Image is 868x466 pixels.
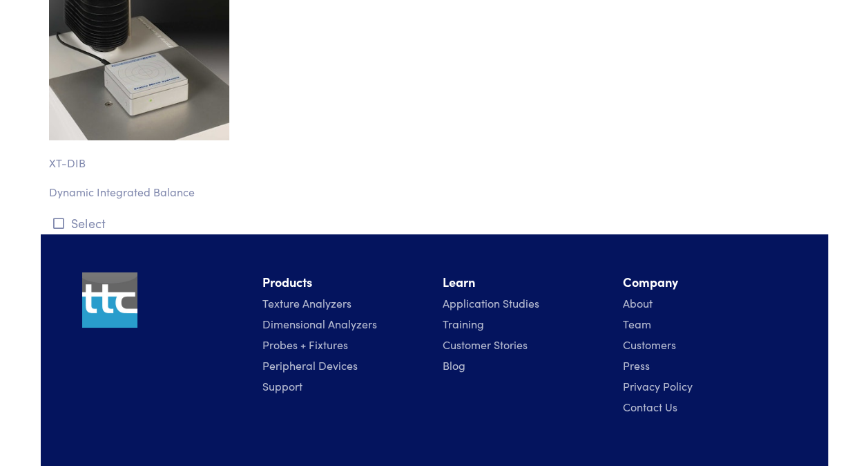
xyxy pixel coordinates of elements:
a: About [623,295,653,310]
li: Learn [443,272,606,292]
img: ttc_logo_1x1_v1.0.png [82,272,137,328]
a: Customer Stories [443,337,528,352]
a: Press [623,357,650,373]
a: Blog [443,357,465,373]
a: Contact Us [623,399,677,414]
a: Probes + Fixtures [262,337,348,352]
a: Peripheral Devices [262,357,358,373]
a: Texture Analyzers [262,295,351,310]
a: Support [262,378,302,393]
a: Dimensional Analyzers [262,316,377,331]
li: Products [262,272,426,292]
a: Privacy Policy [623,378,693,393]
a: Application Studies [443,295,539,310]
a: Training [443,316,484,331]
button: Select [49,212,229,234]
a: Team [623,316,651,331]
p: XT-DIB [49,140,229,172]
p: Dynamic Integrated Balance [49,183,229,201]
a: Customers [623,337,676,352]
li: Company [623,272,787,292]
